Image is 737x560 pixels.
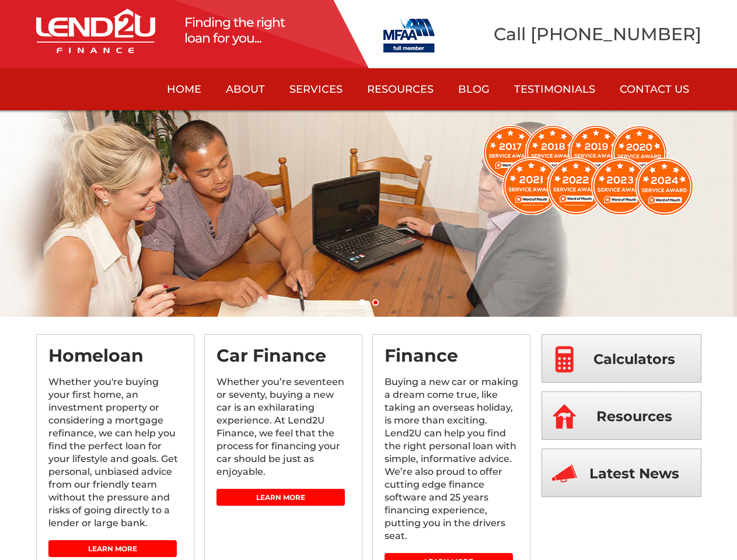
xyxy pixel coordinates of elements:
h3: Car Finance [216,346,350,376]
a: Contact Us [607,68,701,110]
a: Testimonials [502,68,607,110]
p: Whether you're buying your first home, an investment property or considering a mortgage refinance... [48,376,182,540]
h3: Homeloan [48,346,182,376]
a: Learn More [216,489,345,506]
a: 1 [359,299,365,306]
p: Whether you’re seventeen or seventy, buying a new car is an exhilarating experience. At Lend2U Fi... [216,376,350,489]
a: Blog [446,68,502,110]
a: Resources [542,391,701,440]
a: Learn More [48,540,177,557]
a: About [214,68,277,110]
a: Calculators [542,334,701,383]
a: Resources [355,68,446,110]
a: Services [277,68,355,110]
img: WOM2024.png [483,125,693,216]
a: 2 [372,299,379,306]
span: Calculators [593,335,675,383]
h3: Finance [385,346,518,376]
span: Resources [596,392,672,440]
p: Buying a new car or making a dream come true, like taking an overseas holiday, is more than excit... [385,376,518,553]
span: Latest News [589,449,679,498]
a: Home [155,68,214,110]
a: Latest News [542,449,701,497]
